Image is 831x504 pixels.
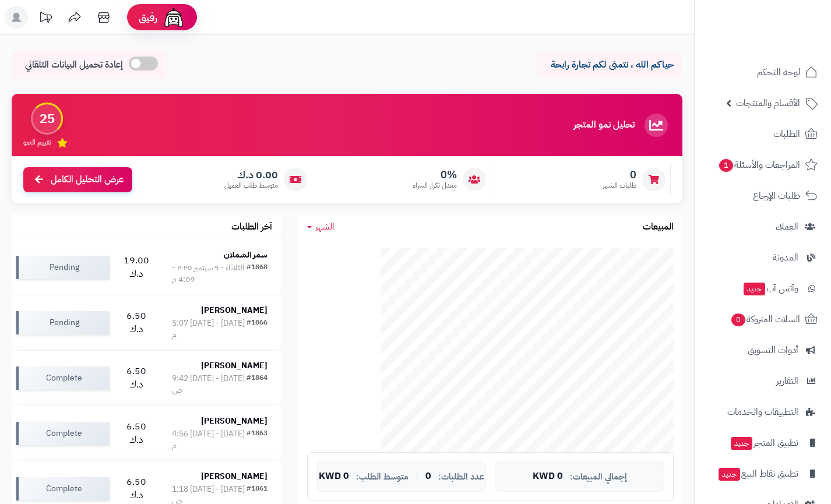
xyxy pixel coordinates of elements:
[702,305,824,333] a: السلات المتروكة0
[702,151,824,179] a: المراجعات والأسئلة1
[748,342,798,358] span: أدوات التسويق
[545,58,674,72] p: حياكم الله ، نتمنى لكم تجارة رابحة
[757,64,800,80] span: لوحة التحكم
[51,173,124,186] span: عرض التحليل الكامل
[201,360,267,372] strong: [PERSON_NAME]
[247,262,267,286] div: #1868
[702,336,824,364] a: أدوات التسويق
[603,168,636,181] span: 0
[731,437,752,450] span: جديد
[231,222,272,232] h3: آخر الطلبات
[731,313,746,327] span: 0
[643,222,674,232] h3: المبيعات
[438,472,484,482] span: عدد الطلبات:
[573,120,635,131] h3: تحليل نمو المتجر
[16,256,110,279] div: Pending
[172,373,247,396] div: [DATE] - [DATE] 9:42 ص
[162,6,185,29] img: ai-face.png
[315,220,334,234] span: الشهر
[702,367,824,395] a: التقارير
[736,95,800,111] span: الأقسام والمنتجات
[753,188,800,204] span: طلبات الإرجاع
[201,470,267,482] strong: [PERSON_NAME]
[114,351,159,406] td: 6.50 د.ك
[319,471,349,482] span: 0 KWD
[730,311,800,327] span: السلات المتروكة
[702,460,824,488] a: تطبيق نقاط البيعجديد
[224,249,267,261] strong: سمر الشملان
[752,9,820,33] img: logo-2.png
[23,138,51,147] span: تقييم النمو
[776,218,798,235] span: العملاء
[31,6,60,32] a: تحديثات المنصة
[114,295,159,350] td: 6.50 د.ك
[702,244,824,272] a: المدونة
[773,126,800,142] span: الطلبات
[702,429,824,457] a: تطبيق المتجرجديد
[172,428,247,452] div: [DATE] - [DATE] 4:56 م
[415,472,418,481] span: |
[201,304,267,316] strong: [PERSON_NAME]
[16,422,110,445] div: Complete
[16,477,110,501] div: Complete
[139,10,157,24] span: رفيق
[172,318,247,341] div: [DATE] - [DATE] 5:07 م
[25,58,123,72] span: إعادة تحميل البيانات التلقائي
[425,471,431,482] span: 0
[742,280,798,297] span: وآتس آب
[533,471,563,482] span: 0 KWD
[413,181,457,191] span: معدل تكرار الشراء
[172,262,247,286] div: الثلاثاء - ٩ سبتمبر ٢٠٢٥ - 4:09 م
[114,240,159,295] td: 19.00 د.ك
[702,274,824,302] a: وآتس آبجديد
[16,311,110,334] div: Pending
[717,466,798,482] span: تطبيق نقاط البيع
[702,213,824,241] a: العملاء
[23,167,132,192] a: عرض التحليل الكامل
[356,472,409,482] span: متوسط الطلب:
[702,398,824,426] a: التطبيقات والخدمات
[114,406,159,461] td: 6.50 د.ك
[719,159,734,172] span: 1
[307,220,334,234] a: الشهر
[247,318,267,341] div: #1866
[719,468,740,481] span: جديد
[16,366,110,390] div: Complete
[744,283,765,295] span: جديد
[201,415,267,427] strong: [PERSON_NAME]
[702,120,824,148] a: الطلبات
[702,182,824,210] a: طلبات الإرجاع
[247,373,267,396] div: #1864
[718,157,800,173] span: المراجعات والأسئلة
[224,181,278,191] span: متوسط طلب العميل
[702,58,824,86] a: لوحة التحكم
[776,373,798,389] span: التقارير
[603,181,636,191] span: طلبات الشهر
[727,404,798,420] span: التطبيقات والخدمات
[247,428,267,452] div: #1863
[730,435,798,451] span: تطبيق المتجر
[773,249,798,266] span: المدونة
[224,168,278,181] span: 0.00 د.ك
[570,472,627,482] span: إجمالي المبيعات:
[413,168,457,181] span: 0%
